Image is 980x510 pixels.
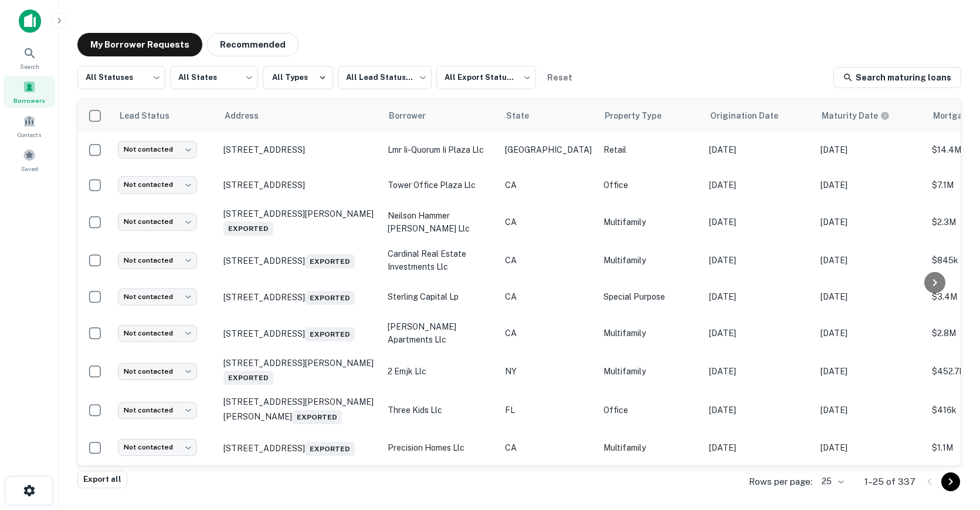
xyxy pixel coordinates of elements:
span: Exported [305,442,355,456]
p: [DATE] [709,216,809,229]
div: All Statuses [77,62,165,93]
p: [DATE] [820,365,920,378]
span: Saved [21,164,38,173]
p: [DATE] [709,327,809,340]
th: Maturity dates displayed may be estimated. Please contact the lender for the most accurate maturi... [815,99,926,132]
p: Retail [603,143,697,156]
p: [DATE] [709,290,809,303]
p: CA [505,290,592,303]
p: Multifamily [603,216,697,229]
p: Multifamily [603,441,697,454]
a: Saved [4,144,55,176]
p: [DATE] [820,179,920,192]
p: CA [505,216,592,229]
div: Not contacted [118,402,197,419]
div: Search [4,42,55,73]
img: capitalize-icon.png [19,9,41,33]
th: Address [218,99,382,132]
div: Borrowers [4,76,55,108]
p: [STREET_ADDRESS] [223,439,376,456]
button: All Types [263,66,333,89]
span: Exported [305,291,355,305]
p: tower office plaza llc [388,179,493,192]
h6: Maturity Date [822,109,878,122]
p: CA [505,179,592,192]
span: Origination Date [710,109,794,123]
p: [STREET_ADDRESS][PERSON_NAME] [223,209,376,236]
p: Office [603,404,697,417]
div: All Export Statuses [436,62,536,93]
span: Search [20,62,39,71]
span: Exported [305,254,355,269]
p: NY [505,365,592,378]
span: Exported [223,222,273,236]
div: Not contacted [118,252,197,269]
p: [STREET_ADDRESS][PERSON_NAME][PERSON_NAME] [223,397,376,424]
p: [DATE] [709,404,809,417]
p: three kids llc [388,404,493,417]
p: [STREET_ADDRESS] [223,180,376,190]
div: Not contacted [118,363,197,380]
p: FL [505,404,592,417]
p: [STREET_ADDRESS] [223,252,376,269]
span: Borrower [389,109,441,123]
span: Exported [223,371,273,385]
p: neilson hammer [PERSON_NAME] llc [388,209,493,235]
p: Multifamily [603,365,697,378]
button: Export all [77,471,127,488]
p: [DATE] [709,143,809,156]
p: [DATE] [709,365,809,378]
button: Go to next page [941,472,960,491]
p: [STREET_ADDRESS] [223,288,376,305]
p: [DATE] [709,441,809,454]
div: All States [170,62,258,93]
span: Maturity dates displayed may be estimated. Please contact the lender for the most accurate maturi... [822,109,905,122]
div: Not contacted [118,176,197,193]
button: My Borrower Requests [77,33,202,56]
span: Borrowers [13,96,45,105]
p: [DATE] [820,254,920,267]
div: Not contacted [118,288,197,306]
span: Contacts [18,130,41,139]
p: 2 emjk llc [388,365,493,378]
p: [STREET_ADDRESS] [223,325,376,341]
div: Not contacted [118,439,197,456]
div: Not contacted [118,325,197,342]
p: [DATE] [820,441,920,454]
th: State [499,99,598,132]
p: [DATE] [709,179,809,192]
span: Lead Status [119,109,185,123]
th: Property Type [598,99,703,132]
th: Borrower [382,99,499,132]
p: Multifamily [603,327,697,340]
p: Special Purpose [603,290,697,303]
span: Address [225,109,274,123]
span: Exported [305,327,355,341]
p: [PERSON_NAME] apartments llc [388,320,493,346]
iframe: Chat Widget [921,416,980,472]
p: [DATE] [820,143,920,156]
button: Reset [541,66,578,89]
div: Not contacted [118,141,197,158]
p: [DATE] [820,404,920,417]
div: Maturity dates displayed may be estimated. Please contact the lender for the most accurate maturi... [822,109,890,122]
p: Rows per page: [749,475,812,489]
p: sterling capital lp [388,290,493,303]
th: Origination Date [703,99,815,132]
th: Lead Status [112,99,218,132]
p: lmr ii-quorum ii plaza llc [388,143,493,156]
div: Not contacted [118,213,197,230]
p: Multifamily [603,254,697,267]
div: 25 [817,473,846,490]
p: [DATE] [820,327,920,340]
p: [DATE] [820,290,920,303]
button: Recommended [207,33,299,56]
p: CA [505,441,592,454]
span: Exported [292,410,342,424]
p: cardinal real estate investments llc [388,247,493,273]
p: [DATE] [709,254,809,267]
p: [DATE] [820,216,920,229]
a: Contacts [4,110,55,142]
